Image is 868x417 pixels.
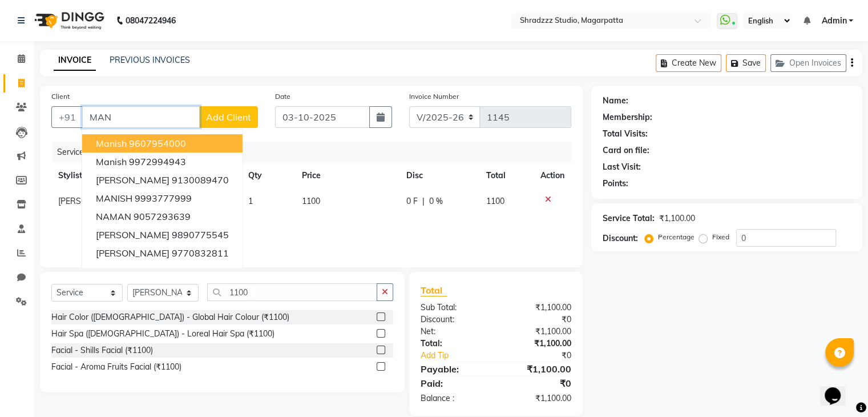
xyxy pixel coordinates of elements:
span: Total [421,284,447,296]
label: Invoice Number [409,91,459,102]
div: Sub Total: [412,302,496,314]
label: Percentage [658,232,695,242]
span: [PERSON_NAME] [58,196,122,206]
ngb-highlight: 9607954000 [129,138,186,149]
ngb-highlight: 9770832811 [172,247,229,259]
button: Add Client [199,106,258,128]
th: Stylist [51,163,161,189]
div: Facial - Shills Facial (₹1100) [51,344,153,356]
div: Services [53,142,580,163]
span: AMAN A [96,266,134,277]
div: Hair Color ([DEMOGRAPHIC_DATA]) - Global Hair Colour (₹1100) [51,311,289,323]
div: Facial - Aroma Fruits Facial (₹1100) [51,361,181,373]
span: Manish [96,156,127,167]
div: Net: [412,326,496,338]
div: ₹1,100.00 [496,302,580,314]
input: Search or Scan [207,283,377,301]
div: ₹1,100.00 [496,392,580,404]
ngb-highlight: 9972994943 [129,156,186,167]
div: Name: [603,95,628,107]
button: Save [726,54,766,72]
div: Total Visits: [603,128,648,140]
ngb-highlight: 9057293639 [134,211,191,222]
div: ₹1,100.00 [496,362,580,376]
a: INVOICE [54,50,96,71]
div: Points: [603,178,628,190]
button: +91 [51,106,83,128]
div: Total: [412,338,496,350]
div: Last Visit: [603,161,641,173]
span: 0 F [406,195,418,207]
div: ₹1,100.00 [659,212,695,224]
b: 08047224946 [126,5,176,37]
span: manish [96,138,127,149]
span: 1100 [486,196,504,206]
ngb-highlight: 9130089470 [172,174,229,186]
span: [PERSON_NAME] [96,229,169,240]
div: Discount: [412,314,496,326]
th: Total [479,163,534,189]
span: [PERSON_NAME] [96,174,169,186]
div: ₹0 [496,376,580,390]
ngb-highlight: 9993777999 [135,193,192,204]
div: Membership: [603,111,652,123]
div: ₹0 [510,350,579,362]
div: Service Total: [603,212,655,224]
div: Payable: [412,362,496,376]
th: Action [534,163,571,189]
th: Disc [399,163,479,189]
a: PREVIOUS INVOICES [110,55,190,65]
ngb-highlight: 9890775545 [172,229,229,240]
input: Search by Name/Mobile/Email/Code [82,106,200,128]
button: Open Invoices [770,54,846,72]
button: Create New [656,54,721,72]
div: Card on file: [603,145,649,157]
div: Balance : [412,392,496,404]
ngb-highlight: 9891492767 [136,266,193,277]
label: Client [51,91,70,102]
span: 1 [248,196,253,206]
span: NAMAN [96,211,131,222]
span: Add Client [206,111,251,123]
span: [PERSON_NAME] [96,247,169,259]
span: MANISH [96,193,132,204]
iframe: chat widget [820,371,857,406]
th: Price [295,163,399,189]
a: Add Tip [412,350,510,362]
span: Admin [821,15,846,27]
div: ₹1,100.00 [496,338,580,350]
label: Date [275,91,290,102]
div: ₹0 [496,314,580,326]
span: 0 % [429,195,443,207]
div: Discount: [603,232,638,244]
div: Paid: [412,376,496,390]
div: Hair Spa ([DEMOGRAPHIC_DATA]) - Loreal Hair Spa (₹1100) [51,328,274,340]
div: ₹1,100.00 [496,326,580,338]
span: 1100 [302,196,320,206]
span: | [422,195,425,207]
th: Qty [241,163,295,189]
label: Fixed [712,232,729,242]
img: logo [29,5,107,37]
